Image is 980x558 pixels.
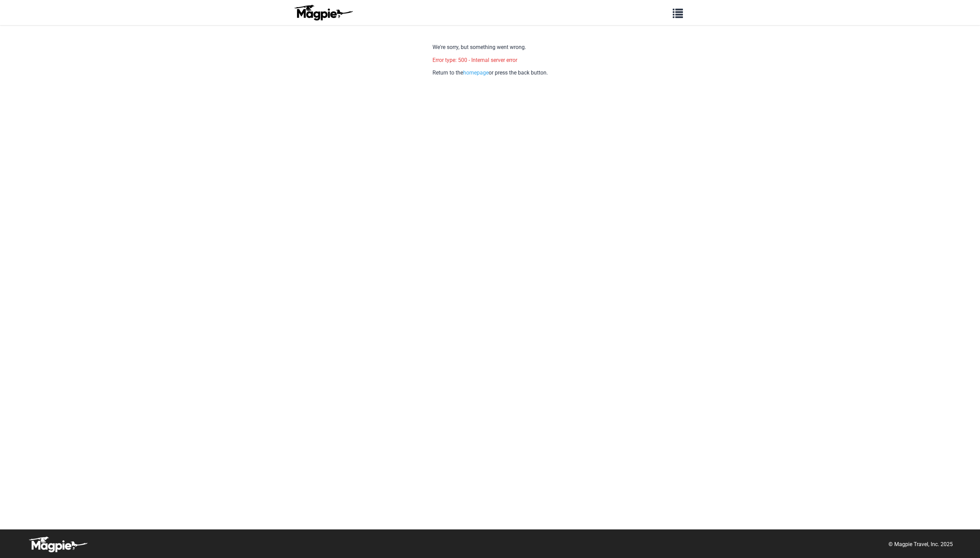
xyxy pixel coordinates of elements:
a: homepage [463,69,489,76]
img: logo-white-d94fa1abed81b67a048b3d0f0ab5b955.png [27,536,88,553]
p: We're sorry, but something went wrong. [432,43,548,52]
img: logo-ab69f6fb50320c5b225c76a69d11143b.png [293,4,354,21]
p: Return to the or press the back button. [432,68,548,77]
p: © Magpie Travel, Inc. 2025 [888,540,953,549]
p: Error type: 500 - Internal server error [432,56,548,65]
